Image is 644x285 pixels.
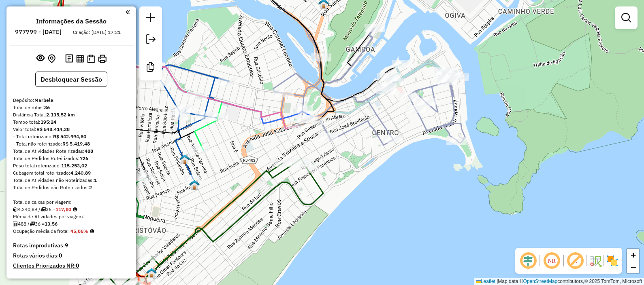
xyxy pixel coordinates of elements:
[70,170,91,176] strong: 4.240,89
[35,72,107,87] button: Desbloquear Sessão
[41,207,46,212] i: Total de rotas
[46,112,75,118] strong: 2.135,52 km
[13,155,130,162] div: Total de Pedidos Roteirizados:
[606,254,619,267] img: Exibir/Ocultar setores
[13,148,130,155] div: Total de Atividades Roteirizadas:
[13,262,130,269] h4: Clientes Priorizados NR:
[13,184,130,191] div: Total de Pedidos não Roteirizados:
[189,179,200,190] img: Vitor Hugo
[15,28,62,36] h6: 977799 - [DATE]
[13,228,69,234] span: Ocupação média da frota:
[70,29,124,36] div: Criação: [DATE] 17:21
[13,198,130,206] div: Total de caixas por viagem:
[85,148,93,154] strong: 488
[631,250,636,260] span: +
[13,242,130,249] h4: Rotas improdutivas:
[542,251,561,270] span: Ocultar NR
[65,242,68,249] strong: 9
[44,104,50,110] strong: 36
[90,229,94,234] em: Média calculada utilizando a maior ocupação (%Peso ou %Cubagem) de cada rota da sessão. Rotas cro...
[618,10,634,26] a: Exibir filtros
[126,7,130,17] a: Clique aqui para minimizar o painel
[589,254,602,267] img: Fluxo de ruas
[41,119,56,125] strong: 195:24
[76,262,79,269] strong: 0
[13,162,130,169] div: Peso total roteirizado:
[62,141,90,147] strong: R$ 5.419,48
[13,111,130,118] div: Distância Total:
[30,222,35,226] i: Total de rotas
[179,154,190,165] img: Leonardo Alberto
[75,53,85,64] button: Visualizar relatório de Roteirização
[143,59,159,77] a: Criar modelo
[627,261,639,273] a: Zoom out
[13,97,130,104] div: Depósito:
[565,251,585,270] span: Exibir rótulo
[53,133,86,139] strong: R$ 542.994,80
[13,220,130,228] div: 488 / 36 =
[13,133,130,140] div: - Total roteirizado:
[13,222,18,226] i: Total de Atividades
[73,207,77,212] i: Meta Caixas/viagem: 225,90 Diferença: -108,10
[64,53,75,65] button: Logs desbloquear sessão
[55,206,71,212] strong: 117,80
[34,97,53,103] strong: Marbela
[13,169,130,177] div: Cubagem total roteirizado:
[13,126,130,133] div: Valor total:
[36,17,107,25] h4: Informações da Sessão
[13,118,130,126] div: Tempo total:
[13,213,130,220] div: Média de Atividades por viagem:
[474,278,644,285] div: Map data © contributors,© 2025 TomTom, Microsoft
[61,163,87,169] strong: 115.253,02
[631,262,636,272] span: −
[13,140,130,148] div: - Total não roteirizado:
[89,184,92,190] strong: 2
[36,126,70,132] strong: R$ 548.414,28
[80,155,88,161] strong: 726
[627,249,639,261] a: Zoom in
[45,221,58,227] strong: 13,56
[476,279,495,284] a: Leaflet
[13,252,130,259] h4: Rotas vários dias:
[143,10,159,28] a: Nova sessão e pesquisa
[13,104,130,111] div: Total de rotas:
[13,177,130,184] div: Total de Atividades não Roteirizadas:
[96,53,108,65] button: Imprimir Rotas
[518,251,538,270] span: Ocultar deslocamento
[13,206,130,213] div: 4.240,89 / 36 =
[85,53,96,65] button: Visualizar Romaneio
[497,279,498,284] span: |
[94,177,97,183] strong: 1
[146,268,157,278] img: CABO FRIO
[143,31,159,49] a: Exportar sessão
[70,228,88,234] strong: 45,86%
[13,207,18,212] i: Cubagem total roteirizado
[35,52,46,65] button: Exibir sessão original
[523,279,558,284] a: OpenStreetMap
[59,252,62,259] strong: 0
[46,53,57,65] button: Centralizar mapa no depósito ou ponto de apoio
